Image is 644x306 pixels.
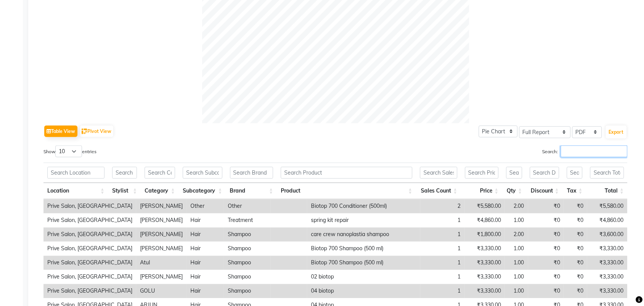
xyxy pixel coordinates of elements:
input: Search Stylist [112,167,137,179]
td: Hair [187,228,224,242]
td: GOLU [136,284,187,298]
select: Showentries [55,146,82,157]
td: 1.00 [505,256,528,270]
td: Shampoo [224,242,270,256]
td: ₹0 [564,228,587,242]
th: Product: activate to sort column ascending [277,183,416,199]
td: [PERSON_NAME] [136,242,187,256]
td: ₹5,580.00 [587,199,628,214]
td: ₹3,330.00 [587,242,628,256]
td: ₹3,330.00 [465,270,505,284]
th: Discount: activate to sort column ascending [526,183,563,199]
td: care crew nanoplastia shampoo [307,228,420,242]
td: Treatment [224,214,270,228]
td: ₹3,600.00 [587,228,628,242]
td: Other [224,199,270,214]
td: Prive Salon, [GEOGRAPHIC_DATA] [43,228,136,242]
td: Prive Salon, [GEOGRAPHIC_DATA] [43,256,136,270]
td: 1 [420,242,465,256]
td: ₹0 [528,284,564,298]
td: Biotop 700 Shampoo (500 ml) [307,242,420,256]
th: Price: activate to sort column ascending [461,183,502,199]
td: ₹4,860.00 [465,214,505,228]
td: ₹3,330.00 [465,256,505,270]
td: ₹4,860.00 [587,214,628,228]
input: Search: [561,146,628,157]
td: Hair [187,214,224,228]
td: [PERSON_NAME] [136,270,187,284]
th: Stylist: activate to sort column ascending [108,183,141,199]
td: 2.00 [505,228,528,242]
td: ₹3,330.00 [465,242,505,256]
td: Shampoo [224,256,270,270]
button: Export [606,126,627,139]
td: [PERSON_NAME] [136,214,187,228]
td: Shampoo [224,270,270,284]
input: Search Qty [506,167,522,179]
th: Location: activate to sort column ascending [43,183,108,199]
td: ₹0 [528,199,564,214]
input: Search Sales Count [420,167,457,179]
input: Search Subcategory [183,167,222,179]
th: Sales Count: activate to sort column ascending [416,183,461,199]
label: Show entries [43,146,97,157]
th: Brand: activate to sort column ascending [226,183,277,199]
td: ₹3,330.00 [587,270,628,284]
input: Search Discount [530,167,559,179]
td: ₹0 [564,270,587,284]
input: Search Location [47,167,105,179]
th: Qty: activate to sort column ascending [502,183,526,199]
td: ₹0 [528,228,564,242]
td: ₹5,580.00 [465,199,505,214]
img: pivot.png [82,129,87,134]
label: Search: [543,146,628,157]
td: [PERSON_NAME] [136,199,187,214]
td: Shampoo [224,228,270,242]
td: 2 [420,199,465,214]
th: Tax: activate to sort column ascending [563,183,587,199]
td: 2.00 [505,199,528,214]
td: Atul [136,256,187,270]
th: Subcategory: activate to sort column ascending [179,183,226,199]
td: 04 biotop [307,284,420,298]
td: Hair [187,270,224,284]
td: ₹0 [564,256,587,270]
td: 1 [420,284,465,298]
td: 1.00 [505,270,528,284]
td: ₹3,330.00 [465,284,505,298]
td: [PERSON_NAME] [136,228,187,242]
td: ₹3,330.00 [587,284,628,298]
td: Biotop 700 Shampoo (500 ml) [307,256,420,270]
input: Search Brand [230,167,274,179]
td: Prive Salon, [GEOGRAPHIC_DATA] [43,242,136,256]
td: 1.00 [505,242,528,256]
th: Total: activate to sort column ascending [586,183,628,199]
td: Prive Salon, [GEOGRAPHIC_DATA] [43,199,136,214]
td: 1.00 [505,214,528,228]
td: ₹0 [564,199,587,214]
td: ₹0 [564,242,587,256]
td: 1.00 [505,284,528,298]
td: Prive Salon, [GEOGRAPHIC_DATA] [43,284,136,298]
td: ₹0 [528,242,564,256]
td: Biotop 700 Conditioner (500ml) [307,199,420,214]
input: Search Total [590,167,624,179]
td: Hair [187,242,224,256]
th: Category: activate to sort column ascending [141,183,179,199]
td: Other [187,199,224,214]
td: 1 [420,270,465,284]
td: ₹0 [528,214,564,228]
td: ₹0 [564,214,587,228]
input: Search Tax [567,167,583,179]
input: Search Product [281,167,412,179]
td: Hair [187,284,224,298]
td: Shampoo [224,284,270,298]
button: Table View [44,126,77,137]
td: 1 [420,256,465,270]
td: ₹1,800.00 [465,228,505,242]
input: Search Price [465,167,499,179]
td: ₹3,330.00 [587,256,628,270]
input: Search Category [145,167,175,179]
td: Prive Salon, [GEOGRAPHIC_DATA] [43,270,136,284]
td: Hair [187,256,224,270]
